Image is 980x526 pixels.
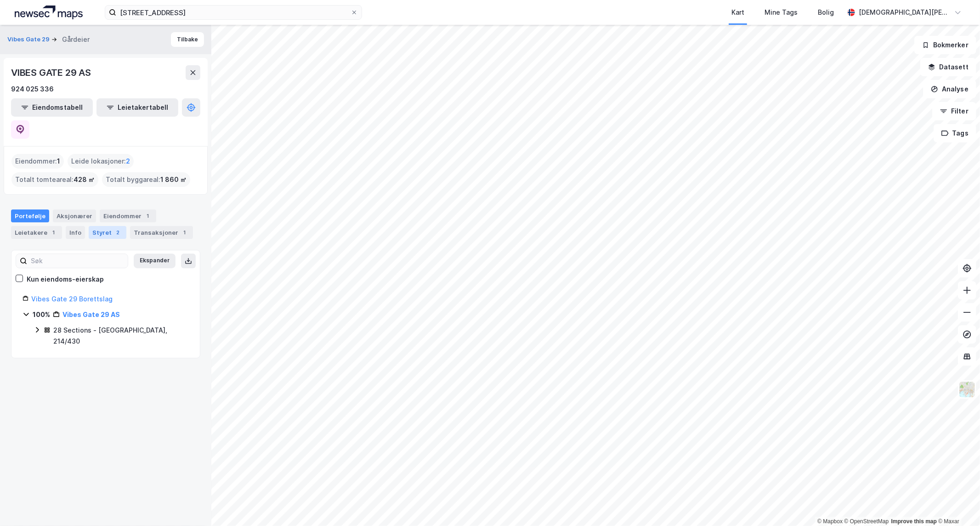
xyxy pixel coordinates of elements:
[31,295,113,303] a: Vibes Gate 29 Borettslag
[7,35,51,44] button: Vibes Gate 29
[932,102,976,120] button: Filter
[57,156,60,167] span: 1
[920,58,976,76] button: Datasett
[74,174,95,185] span: 428 ㎡
[143,211,153,221] div: 1
[891,518,937,525] a: Improve this map
[100,209,156,222] div: Eiendommer
[53,325,189,347] div: 28 Sections - [GEOGRAPHIC_DATA], 214/430
[958,381,976,398] img: Z
[27,254,128,268] input: Søk
[160,174,187,185] span: 1 860 ㎡
[126,156,130,167] span: 2
[116,6,351,19] input: Søk på adresse, matrikkel, gårdeiere, leietakere eller personer
[11,154,64,169] div: Eiendommer :
[914,36,976,54] button: Bokmerker
[11,226,62,239] div: Leietakere
[844,518,889,525] a: OpenStreetMap
[11,172,98,187] div: Totalt tomteareal :
[11,65,93,80] div: VIBES GATE 29 AS
[68,154,134,169] div: Leide lokasjoner :
[765,7,798,18] div: Mine Tags
[817,518,843,525] a: Mapbox
[113,228,123,237] div: 2
[11,84,54,95] div: 924 025 336
[731,7,744,18] div: Kart
[53,209,96,222] div: Aksjonærer
[96,98,178,117] button: Leietakertabell
[171,32,204,47] button: Tilbake
[89,226,126,239] div: Styret
[130,226,193,239] div: Transaksjoner
[934,124,976,142] button: Tags
[33,309,50,320] div: 100%
[923,80,976,98] button: Analyse
[859,7,951,18] div: [DEMOGRAPHIC_DATA][PERSON_NAME]
[180,228,189,237] div: 1
[62,311,120,318] a: Vibes Gate 29 AS
[66,226,85,239] div: Info
[134,254,176,268] button: Ekspander
[11,98,93,117] button: Eiendomstabell
[15,6,83,19] img: logo.a4113a55bc3d86da70a041830d287a7e.svg
[62,34,90,45] div: Gårdeier
[102,172,190,187] div: Totalt byggareal :
[49,228,58,237] div: 1
[818,7,834,18] div: Bolig
[11,209,49,222] div: Portefølje
[934,482,980,526] div: Kontrollprogram for chat
[934,482,980,526] iframe: Chat Widget
[27,274,104,285] div: Kun eiendoms-eierskap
